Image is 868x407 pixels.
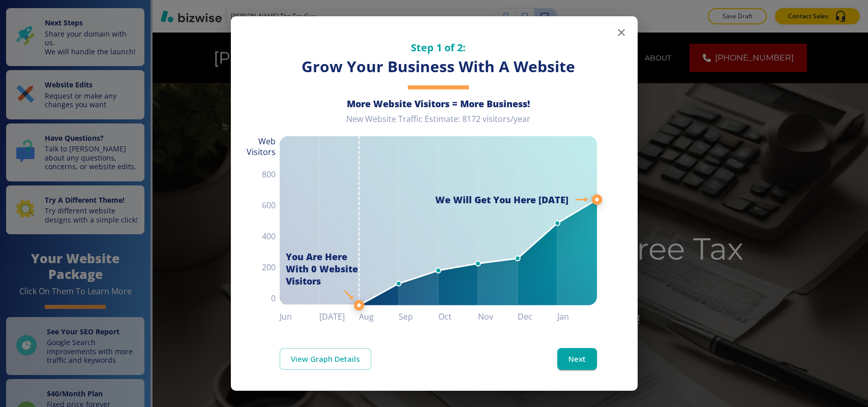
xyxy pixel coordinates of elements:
a: View Graph Details [280,348,371,369]
h6: [DATE] [319,309,359,324]
h6: Sep [399,309,438,324]
h6: Jun [280,309,319,324]
h6: Dec [518,309,557,324]
h6: Nov [478,309,518,324]
h6: Jan [557,309,597,324]
h6: More Website Visitors = More Business! [280,98,597,110]
h3: Grow Your Business With A Website [280,56,597,77]
h6: Aug [359,309,399,324]
h5: Step 1 of 2: [280,41,597,54]
button: Next [557,348,597,369]
div: New Website Traffic Estimate: 8172 visitors/year [280,114,597,133]
h6: Oct [438,309,478,324]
